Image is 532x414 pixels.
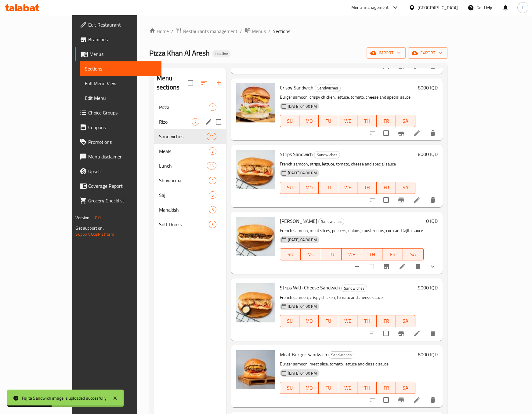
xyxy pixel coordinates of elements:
div: Saj5 [154,188,226,202]
p: Burger samoon, crispy chicken, lettuce, tomato, cheese and special sauce [280,93,415,101]
button: TH [357,315,377,327]
div: Sandwiches12 [154,129,226,144]
h6: 8000 IQD [418,83,438,92]
span: SU [283,383,297,392]
button: TH [357,382,377,394]
span: Sandwiches [319,218,344,225]
span: Shawarma [159,177,209,184]
span: 3 [209,148,216,154]
div: Inactive [212,50,230,57]
span: 13 [207,163,216,169]
span: Soft Drinks [159,221,209,228]
span: TU [321,317,335,325]
span: Saj [159,191,209,199]
span: Sandwiches [342,285,367,292]
span: [DATE] 04:00 PM [285,170,319,176]
span: TH [360,317,374,325]
span: SU [283,183,297,192]
div: Sandwiches [314,151,340,158]
a: Edit menu item [399,263,406,270]
a: Restaurants management [176,27,237,35]
button: TH [357,182,377,194]
button: TU [319,382,338,394]
a: Edit menu item [413,196,421,204]
button: MO [299,315,319,327]
span: [DATE] 04:00 PM [285,103,319,109]
span: Sandwiches [329,351,354,358]
span: Coupons [88,124,156,131]
p: French samoon, strips, lettuce, tomato, cheese and special sauce [280,160,415,168]
button: SA [396,115,415,127]
span: [DATE] 04:00 PM [285,237,319,243]
span: Menus [252,27,266,35]
span: [DATE] 04:00 PM [285,370,319,376]
span: Strips With Cheese Sandwich [280,283,340,292]
button: Branch-specific-item [394,126,408,140]
span: SU [283,317,297,325]
span: 7 [192,119,199,125]
div: Sandwiches [328,351,354,359]
button: FR [377,115,396,127]
button: FR [377,182,396,194]
nav: breadcrumb [149,27,447,35]
button: TU [319,315,338,327]
span: MO [303,250,319,259]
span: MO [302,317,316,325]
button: SU [280,382,299,394]
span: WE [344,250,360,259]
span: Select to update [365,260,378,273]
a: Coverage Report [75,179,161,193]
span: Promotions [88,138,156,146]
span: [PERSON_NAME] [280,216,317,226]
p: French samoon, meat slices, peppers, onions, mushrooms, corn and fajita sauce [280,227,424,234]
span: Sandwiches [159,133,207,140]
h6: 9000 IQD [418,283,438,292]
span: Select to update [380,394,393,406]
span: Sections [85,65,156,72]
span: TU [321,117,335,125]
button: MO [299,115,319,127]
span: Lunch [159,162,207,169]
nav: Menu sections [154,97,226,234]
div: Meals3 [154,144,226,158]
span: Meat Burger Sandwich [280,350,327,359]
a: Edit menu item [413,330,421,337]
div: Pizza [159,103,209,111]
span: Sandwiches [315,85,340,92]
h6: 8000 IQD [418,150,438,158]
span: WE [341,383,355,392]
span: Menu disclaimer [88,153,156,160]
span: 1.0.0 [92,214,101,222]
a: Menus [75,47,161,61]
span: Select to update [380,327,393,340]
button: WE [338,182,357,194]
span: l [522,4,523,11]
h6: 0 IQD [426,217,438,225]
span: Sandwiches [314,151,340,158]
button: SA [396,182,415,194]
button: Branch-specific-item [394,393,408,407]
span: Choice Groups [88,109,156,116]
button: FR [377,315,396,327]
span: WE [341,183,355,192]
span: FR [379,317,393,325]
span: 2 [209,178,216,183]
span: TH [360,183,374,192]
a: Support.OpsPlatform [75,230,114,238]
span: 6 [209,207,216,213]
button: edit [204,117,213,126]
h6: 8000 IQD [418,350,438,359]
span: Strips Sandwich [280,150,313,159]
button: Branch-specific-item [394,193,408,207]
button: SA [396,382,415,394]
span: FR [385,250,400,259]
span: Edit Restaurant [88,21,156,28]
span: Select to update [380,194,393,206]
button: MO [299,382,319,394]
span: Branches [88,36,156,43]
span: TH [364,250,380,259]
span: Manakish [159,206,209,213]
div: items [209,103,216,111]
div: Soft Drinks3 [154,217,226,232]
